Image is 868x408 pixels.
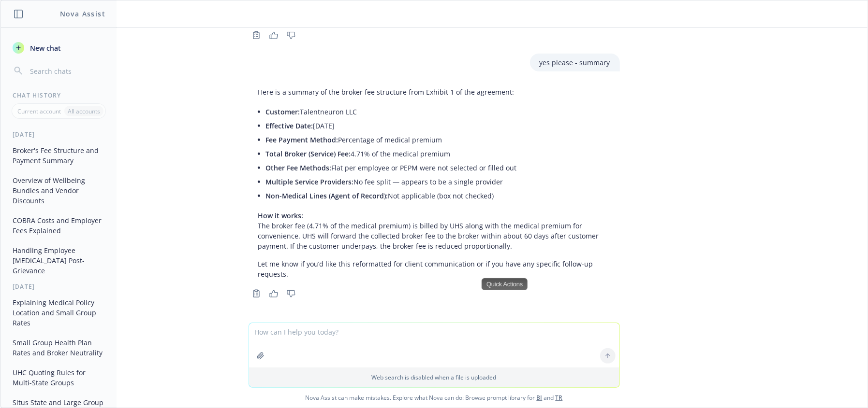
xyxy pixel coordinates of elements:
p: The broker fee (4.71% of the medical premium) is billed by UHS along with the medical premium for... [258,211,610,251]
button: Handling Employee [MEDICAL_DATA] Post-Grievance [9,242,109,279]
h1: Nova Assist [60,9,105,19]
a: BI [537,394,543,402]
li: Percentage of medical premium [266,133,610,147]
span: Multiple Service Providers: [266,177,354,186]
span: Non-Medical Lines (Agent of Record): [266,191,388,200]
li: Talentneuron LLC [266,105,610,119]
input: Search chats [28,64,105,78]
button: UHC Quoting Rules for Multi-State Groups [9,365,109,391]
button: Overview of Wellbeing Bundles and Vendor Discounts [9,172,109,209]
span: New chat [28,43,61,53]
span: How it works: [258,211,304,220]
span: Other Fee Methods: [266,163,332,172]
span: Effective Date: [266,121,313,130]
p: Let me know if you’d like this reformatted for client communication or if you have any specific f... [258,259,610,279]
li: 4.71% of the medical premium [266,147,610,161]
a: TR [556,394,563,402]
button: New chat [9,39,109,56]
span: Total Broker (Service) Fee: [266,149,351,158]
div: [DATE] [1,130,117,139]
svg: Copy to clipboard [252,31,261,40]
li: Not applicable (box not checked) [266,189,610,203]
li: [DATE] [266,119,610,133]
button: Thumbs down [283,28,299,42]
div: Chat History [1,91,117,99]
span: Fee Payment Method: [266,135,338,144]
p: Web search is disabled when a file is uploaded [255,373,614,381]
button: Small Group Health Plan Rates and Broker Neutrality [9,335,109,361]
button: Broker's Fee Structure and Payment Summary [9,142,109,169]
span: Nova Assist can make mistakes. Explore what Nova can do: Browse prompt library for and [4,388,864,408]
p: yes please - summary [540,57,610,68]
span: Customer: [266,107,300,116]
svg: Copy to clipboard [252,289,261,298]
p: Here is a summary of the broker fee structure from Exhibit 1 of the agreement: [258,87,610,97]
button: Explaining Medical Policy Location and Small Group Rates [9,295,109,331]
li: Flat per employee or PEPM were not selected or filled out [266,161,610,175]
li: No fee split — appears to be a single provider [266,175,610,189]
p: All accounts [68,107,100,115]
button: Thumbs down [283,287,299,300]
div: [DATE] [1,282,117,291]
button: COBRA Costs and Employer Fees Explained [9,212,109,239]
p: Current account [17,107,61,115]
